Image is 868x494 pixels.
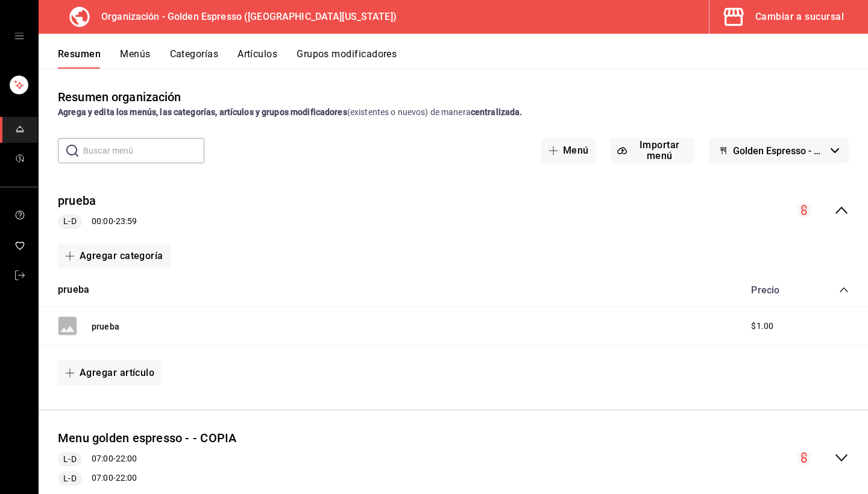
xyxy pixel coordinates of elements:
span: $1.00 [751,320,773,333]
div: Precio [739,284,816,296]
button: Categorías [170,48,219,69]
div: collapse-menu-row [39,183,868,239]
button: Menú [541,138,596,163]
button: Agregar categoría [58,243,171,269]
button: Golden Espresso - Borrador [709,138,849,163]
h3: Organización - Golden Espresso ([GEOGRAPHIC_DATA][US_STATE]) [92,10,397,24]
span: L-D [58,453,81,466]
div: Resumen organización [58,88,181,106]
button: open drawer [14,31,24,41]
button: Agregar artículo [58,360,162,386]
div: 07:00 - 22:00 [58,452,236,466]
button: prueba [58,192,96,210]
button: Importar menú [610,138,694,163]
button: Grupos modificadores [297,48,397,69]
strong: centralizada. [471,107,523,117]
button: Artículos [237,48,277,69]
button: prueba [58,283,89,297]
strong: Agrega y edita los menús, las categorías, artículos y grupos modificadores [58,107,347,117]
button: prueba [92,320,119,333]
button: Menu golden espresso - - COPIA [58,430,236,447]
div: (existentes o nuevos) de manera [58,106,849,119]
span: L-D [58,215,81,228]
button: Resumen [58,48,101,69]
div: navigation tabs [58,48,868,69]
div: 07:00 - 22:00 [58,471,236,486]
button: Menús [120,48,150,69]
div: 00:00 - 23:59 [58,214,137,229]
span: Golden Espresso - Borrador [733,145,826,157]
div: Cambiar a sucursal [755,8,844,25]
input: Buscar menú [83,139,204,163]
span: L-D [58,472,81,485]
button: collapse-category-row [839,285,849,295]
